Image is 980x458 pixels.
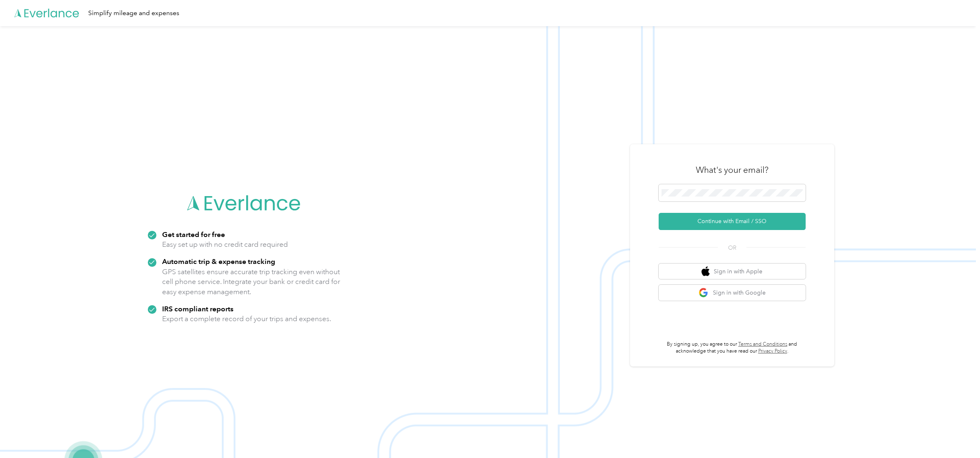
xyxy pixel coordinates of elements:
iframe: Everlance-gr Chat Button Frame [934,412,980,458]
p: Export a complete record of your trips and expenses. [162,314,331,324]
p: GPS satellites ensure accurate trip tracking even without cell phone service. Integrate your bank... [162,267,341,297]
button: Continue with Email / SSO [659,213,806,230]
button: apple logoSign in with Apple [659,264,806,279]
img: apple logo [702,266,710,277]
p: Easy set up with no credit card required [162,239,288,250]
strong: Get started for free [162,230,225,239]
p: By signing up, you agree to our and acknowledge that you have read our . [659,341,806,355]
div: Simplify mileage and expenses [88,8,179,18]
strong: Automatic trip & expense tracking [162,257,275,266]
span: OR [718,244,746,252]
h3: What's your email? [696,164,768,176]
img: google logo [699,288,709,298]
strong: IRS compliant reports [162,304,234,313]
a: Terms and Conditions [738,341,787,347]
button: google logoSign in with Google [659,285,806,301]
a: Privacy Policy [758,348,787,354]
